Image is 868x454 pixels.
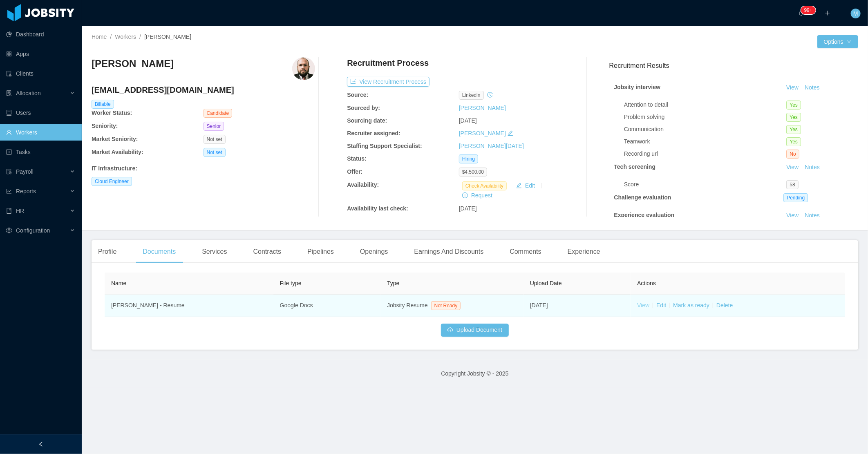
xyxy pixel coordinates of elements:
a: Edit [656,302,666,309]
b: Market Availability: [92,149,143,155]
span: Configuration [16,227,50,234]
span: Yes [786,125,801,134]
span: Type [387,280,399,286]
span: / [110,34,112,40]
span: [DATE] [459,205,477,212]
i: icon: setting [6,228,12,233]
span: Reports [16,188,36,195]
span: Name [111,280,126,286]
span: Payroll [16,168,34,175]
span: Not set [204,148,226,157]
i: icon: book [6,208,12,214]
strong: Experience evaluation [614,212,675,218]
span: Jobsity Resume [387,302,428,309]
i: icon: history [487,92,493,98]
span: [DATE] [459,117,477,124]
strong: Challenge evaluation [614,194,671,201]
span: Actions [637,280,656,286]
img: 7d2add7e-4379-4cbc-a7a7-b7ff48788d3b_669583216c375-400w.png [292,57,315,80]
b: Staffing Support Specialist: [347,143,422,149]
a: View [783,84,801,91]
a: icon: robotUsers [6,105,75,121]
button: Notes [801,211,823,221]
span: No [786,150,799,159]
b: IT Infrastructure : [92,165,137,172]
b: Availability last check: [347,205,408,212]
div: Openings [353,240,395,263]
div: Attention to detail [624,101,786,109]
strong: Jobsity interview [614,84,661,90]
a: icon: profileTasks [6,144,75,160]
a: View [637,302,649,309]
td: Google Docs [273,295,380,317]
a: icon: pie-chartDashboard [6,26,75,42]
a: [PERSON_NAME][DATE] [459,143,524,149]
i: icon: edit [508,130,513,136]
b: Source: [347,92,368,98]
div: Documents [136,240,182,263]
span: Candidate [204,109,233,118]
b: Market Seniority: [92,136,138,142]
button: icon: editEdit [513,181,538,190]
div: Comments [503,240,548,263]
span: M [853,9,858,18]
a: View [783,164,801,170]
span: Yes [786,113,801,122]
button: icon: exportView Recruitment Process [347,77,430,87]
a: Home [92,34,107,40]
span: Hiring [459,154,478,163]
span: $4,500.00 [459,168,487,177]
a: Workers [115,34,136,40]
div: Profile [92,240,123,263]
a: [PERSON_NAME] [459,130,506,136]
a: icon: auditClients [6,65,75,82]
i: icon: plus [825,10,830,16]
b: Offer: [347,168,362,175]
i: icon: solution [6,90,12,96]
b: Status: [347,155,366,162]
b: Availability: [347,181,379,188]
div: Problem solving [624,113,786,121]
a: icon: userWorkers [6,124,75,141]
a: [PERSON_NAME] [459,105,506,111]
b: Sourcing date: [347,117,387,124]
footer: Copyright Jobsity © - 2025 [82,360,868,388]
span: Senior [204,122,224,131]
span: File type [280,280,302,286]
i: icon: bell [799,10,804,16]
span: 58 [786,180,798,189]
div: Score [624,180,786,189]
sup: 2146 [801,6,816,14]
td: [PERSON_NAME] - Resume [105,295,273,317]
a: Mark as ready [673,302,709,309]
a: Delete [716,302,733,309]
span: Not Ready [431,301,461,310]
span: HR [16,208,24,214]
button: Notes [801,83,823,93]
strong: Tech screening [614,163,656,170]
div: Teamwork [624,137,786,146]
h4: [EMAIL_ADDRESS][DOMAIN_NAME] [92,84,315,96]
span: Yes [786,101,801,110]
div: Communication [624,125,786,134]
div: Contracts [247,240,288,263]
button: icon: exclamation-circleRequest [459,190,496,200]
div: Earnings And Discounts [408,240,490,263]
span: Yes [786,137,801,146]
a: View [783,212,801,219]
b: Worker Status: [92,110,132,116]
span: linkedin [459,91,484,100]
b: Seniority: [92,123,118,129]
h4: Recruitment Process [347,57,429,69]
b: Recruiter assigned: [347,130,400,136]
span: [PERSON_NAME] [144,34,191,40]
i: icon: file-protect [6,169,12,174]
span: Pending [783,193,808,202]
a: icon: exportView Recruitment Process [347,78,430,85]
span: Not set [204,135,226,144]
button: Optionsicon: down [817,35,858,48]
span: Allocation [16,90,41,96]
button: icon: cloud-uploadUpload Document [441,324,509,337]
b: Sourced by: [347,105,380,111]
div: Pipelines [301,240,340,263]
